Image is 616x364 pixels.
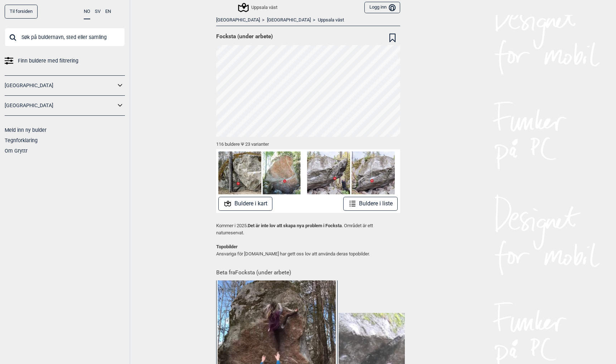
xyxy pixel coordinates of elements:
[216,244,238,249] strong: Topobilder
[313,17,315,23] span: >
[351,151,394,194] img: Valley girl
[216,137,400,149] div: 116 buldere Ψ 23 varianter
[307,151,350,194] img: Fandango
[248,223,342,228] strong: Det är inte lov att skapa nya problem i Focksta
[5,5,38,19] a: Til forsiden
[216,243,400,257] p: Ansvariga för [DOMAIN_NAME] har gett oss lov att använda deras topobilder.
[262,17,265,23] span: >
[267,17,311,23] a: [GEOGRAPHIC_DATA]
[5,56,125,66] a: Finn buldere med filtrering
[84,5,90,19] button: NO
[216,17,260,23] a: [GEOGRAPHIC_DATA]
[239,3,277,12] div: Uppsala väst
[364,2,400,14] button: Logg inn
[343,197,398,211] button: Buldere i liste
[318,17,344,23] a: Uppsala väst
[18,56,78,66] span: Finn buldere med filtrering
[218,151,261,194] img: Gloria
[5,148,28,154] a: Om Gryttr
[5,80,116,91] a: [GEOGRAPHIC_DATA]
[95,5,101,19] button: SV
[5,100,116,111] a: [GEOGRAPHIC_DATA]
[105,5,111,19] button: EN
[216,264,400,277] h1: Beta fra Focksta (under arbete)
[5,127,47,133] a: Meld inn ny bulder
[5,28,125,46] input: Søk på buldernavn, sted eller samling
[216,222,400,236] p: Kommer i 2025. . Området är ett naturreservat.
[263,151,306,194] img: Frosty
[5,138,38,143] a: Tegnforklaring
[218,197,272,211] button: Buldere i kart
[216,33,273,40] span: Focksta (under arbete)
